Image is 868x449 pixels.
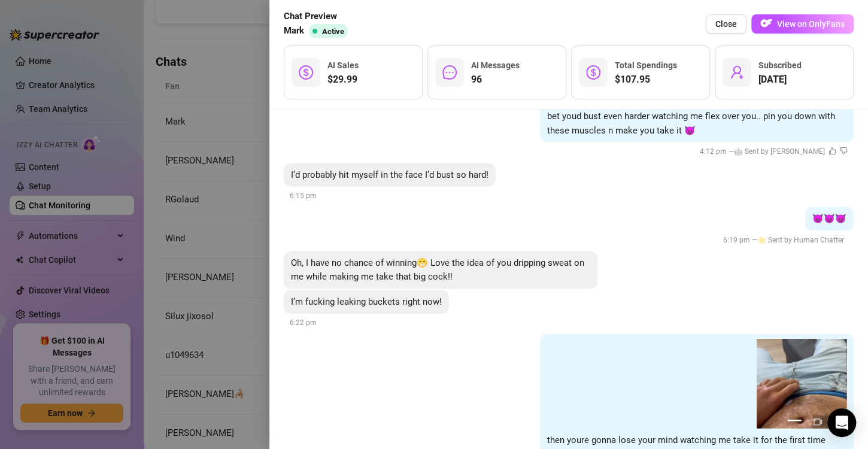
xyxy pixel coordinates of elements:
[814,417,822,426] span: video-camera
[806,419,816,421] button: 2
[322,27,344,36] span: Active
[751,14,854,34] button: OFView on OnlyFans
[758,60,802,70] span: Subscribed
[777,19,845,29] span: View on OnlyFans
[758,72,802,87] span: [DATE]
[290,318,317,326] span: 6:22 pm
[284,24,304,38] span: Mark
[471,72,520,87] span: 96
[760,17,772,29] img: OF
[757,338,846,428] img: media
[761,378,771,388] button: prev
[442,65,457,80] span: message
[715,19,737,29] span: Close
[832,378,842,388] button: next
[706,14,746,34] button: Close
[586,65,600,80] span: dollar
[547,110,835,135] span: bet youd bust even harder watching me flex over you.. pin you down with these muscles n make you ...
[615,72,677,87] span: $107.95
[730,65,744,80] span: user-add
[290,191,317,199] span: 6:15 pm
[327,60,359,70] span: AI Sales
[327,72,359,87] span: $29.99
[828,147,836,154] span: like
[827,408,856,437] div: Open Intercom Messenger
[291,296,442,307] span: I’m fucking leaking buckets right now!
[840,147,848,154] span: dislike
[812,213,846,223] span: 😈😈😈
[723,235,848,244] span: 6:19 pm —
[471,60,520,70] span: AI Messages
[284,10,353,24] span: Chat Preview
[291,169,488,180] span: I’d probably hit myself in the face I’d bust so hard!
[757,235,844,244] span: 🌟 Sent by Human Chatter
[299,65,313,80] span: dollar
[615,60,677,70] span: Total Spendings
[291,257,584,282] span: Oh, I have no chance of winning😁 Love the idea of you dripping sweat on me while making me take t...
[700,147,848,155] span: 4:12 pm —
[751,14,854,34] a: OFView on OnlyFans
[734,147,825,155] span: 🤖 Sent by [PERSON_NAME]
[827,417,845,426] span: 17:21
